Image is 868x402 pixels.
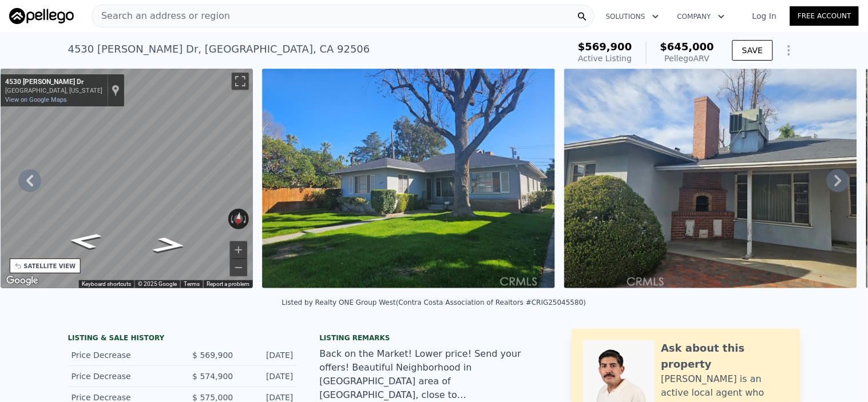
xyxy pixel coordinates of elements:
path: Go West, Beatty Dr [138,233,200,257]
button: SAVE [732,40,772,61]
img: Google [3,273,41,288]
div: Listing remarks [320,333,549,343]
button: Rotate counterclockwise [228,209,235,229]
button: Solutions [597,6,668,27]
button: Company [668,6,734,27]
div: Listed by Realty ONE Group West (Contra Costa Association of Realtors #CRIG25045580) [282,298,586,307]
div: [GEOGRAPHIC_DATA], [US_STATE] [5,87,102,94]
div: [DATE] [243,349,294,361]
div: 4530 [PERSON_NAME] Dr [5,78,102,87]
span: Search an address or region [92,9,230,23]
button: Zoom in [230,241,247,258]
a: View on Google Maps [5,96,67,104]
div: 4530 [PERSON_NAME] Dr , [GEOGRAPHIC_DATA] , CA 92506 [68,41,370,57]
div: Price Decrease [72,371,173,382]
a: Report a problem [207,281,249,287]
path: Go East, Beatty Dr [54,229,116,253]
img: Sale: 166154005 Parcel: 27163077 [262,69,555,288]
span: Active Listing [578,54,632,63]
div: Back on the Market! Lower price! Send your offers! Beautiful Neighborhood in [GEOGRAPHIC_DATA] ar... [320,347,549,402]
button: Keyboard shortcuts [82,280,131,288]
span: $ 569,900 [192,351,233,360]
a: Show location on map [112,84,120,97]
div: Price Decrease [72,349,173,361]
span: © 2025 Google [138,281,177,287]
div: LISTING & SALE HISTORY [68,333,297,345]
button: Rotate clockwise [243,209,249,229]
span: $569,900 [578,41,632,53]
div: Map [1,69,253,288]
a: Free Account [790,6,859,26]
a: Log In [739,10,790,22]
a: Terms [184,281,200,287]
span: $ 574,900 [192,372,233,381]
button: Reset the view [233,208,244,230]
span: $ 575,000 [192,393,233,402]
div: Pellego ARV [660,53,715,64]
a: Open this area in Google Maps (opens a new window) [3,273,41,288]
div: Street View [1,69,253,288]
span: $645,000 [660,41,715,53]
button: Show Options [778,39,800,62]
img: Pellego [9,8,74,24]
button: Toggle fullscreen view [232,73,249,90]
img: Sale: 166154005 Parcel: 27163077 [564,69,857,288]
div: SATELLITE VIEW [24,262,76,270]
button: Zoom out [230,259,247,276]
div: [DATE] [243,371,294,382]
div: Ask about this property [661,340,789,372]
